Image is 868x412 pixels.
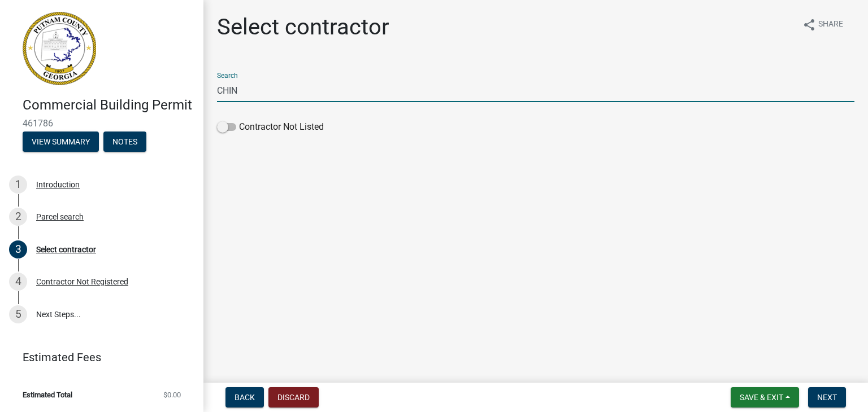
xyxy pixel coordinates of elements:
div: 3 [9,240,27,258]
div: Introduction [36,181,80,189]
span: Save & Exit [740,393,783,402]
div: Parcel search [36,213,84,221]
button: Save & Exit [731,387,799,407]
button: Back [225,387,264,407]
div: 4 [9,273,27,291]
button: Notes [103,132,146,152]
button: Discard [268,387,319,407]
wm-modal-confirm: Summary [23,138,99,147]
span: Share [818,18,843,32]
div: 2 [9,208,27,226]
button: View Summary [23,132,99,152]
div: Contractor Not Registered [36,278,128,286]
a: Estimated Fees [9,346,185,369]
label: Contractor Not Listed [217,120,324,134]
input: Search... [217,79,854,102]
h4: Commercial Building Permit [23,97,194,113]
wm-modal-confirm: Notes [103,138,146,147]
span: Estimated Total [23,391,72,398]
span: $0.00 [163,391,181,398]
div: 5 [9,305,27,323]
i: share [802,18,816,32]
span: Next [817,393,837,402]
h1: Select contractor [217,14,389,41]
div: Select contractor [36,246,96,253]
span: 461786 [23,118,181,129]
button: Next [808,387,846,407]
button: shareShare [793,14,852,36]
div: 1 [9,176,27,194]
img: Putnam County, Georgia [23,12,96,85]
span: Back [235,393,255,402]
